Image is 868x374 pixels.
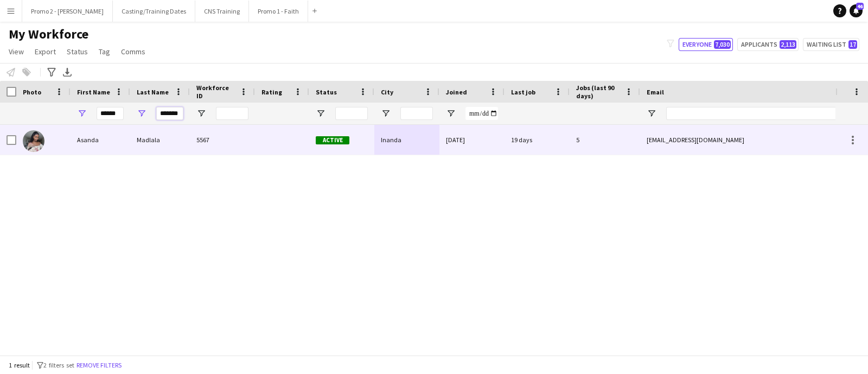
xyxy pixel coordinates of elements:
[113,1,195,22] button: Casting/Training Dates
[97,107,124,120] input: First Name Filter Input
[190,125,255,155] div: 5567
[446,88,467,96] span: Joined
[216,107,248,120] input: Workforce ID Filter Input
[77,88,110,96] span: First Name
[316,136,349,144] span: Active
[35,47,56,56] span: Export
[856,3,864,10] span: 46
[261,88,282,96] span: Rating
[505,125,570,155] div: 19 days
[195,1,249,22] button: CNS Training
[196,109,206,118] button: Open Filter Menu
[381,88,393,96] span: City
[570,125,640,155] div: 5
[121,47,145,56] span: Comms
[446,109,456,118] button: Open Filter Menu
[99,47,110,56] span: Tag
[640,125,857,155] div: [EMAIL_ADDRESS][DOMAIN_NAME]
[737,38,799,51] button: Applicants2,113
[77,109,87,118] button: Open Filter Menu
[137,109,146,118] button: Open Filter Menu
[117,45,150,59] a: Comms
[647,109,656,118] button: Open Filter Menu
[45,66,58,79] app-action-btn: Advanced filters
[137,88,169,96] span: Last Name
[316,109,325,118] button: Open Filter Menu
[94,45,114,59] a: Tag
[62,45,92,59] a: Status
[196,84,235,100] span: Workforce ID
[43,361,74,369] span: 2 filters set
[156,107,183,120] input: Last Name Filter Input
[4,45,28,59] a: View
[576,84,621,100] span: Jobs (last 90 days)
[848,40,857,49] span: 17
[666,107,851,120] input: Email Filter Input
[9,26,88,42] span: My Workforce
[67,47,88,56] span: Status
[130,125,190,155] div: Madlala
[61,66,74,79] app-action-btn: Export XLSX
[511,88,535,96] span: Last job
[30,45,60,59] a: Export
[400,107,433,120] input: City Filter Input
[374,125,439,155] div: Inanda
[249,1,308,22] button: Promo 1 - Faith
[335,107,368,120] input: Status Filter Input
[9,47,24,56] span: View
[316,88,337,96] span: Status
[780,40,796,49] span: 2,113
[850,4,863,17] a: 46
[679,38,733,51] button: Everyone7,030
[439,125,505,155] div: [DATE]
[714,40,731,49] span: 7,030
[23,88,41,96] span: Photo
[22,1,113,22] button: Promo 2 - [PERSON_NAME]
[71,125,130,155] div: Asanda
[23,130,44,152] img: Asanda Madlala
[465,107,498,120] input: Joined Filter Input
[803,38,859,51] button: Waiting list17
[381,109,391,118] button: Open Filter Menu
[74,359,124,371] button: Remove filters
[647,88,664,96] span: Email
